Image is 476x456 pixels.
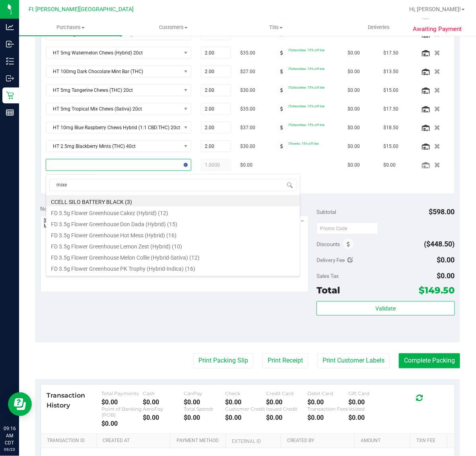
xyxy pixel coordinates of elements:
[307,414,349,422] div: $0.00
[193,353,253,369] button: Print Packing Slip
[348,143,360,150] span: $0.00
[4,446,16,452] p: 09/23
[46,103,191,115] span: NO DATA FOUND
[201,47,231,58] input: 2.00
[328,19,431,36] a: Deliveries
[46,84,191,96] span: NO DATA FOUND
[102,420,143,428] div: $0.00
[46,66,181,77] span: HT 100mg Dark Chocolate Mint Bar (THC)
[288,142,319,146] span: 75mints: 75% off line
[143,391,184,397] div: Cash
[348,49,360,57] span: $0.00
[349,406,390,412] div: Voided
[384,49,399,57] span: $17.50
[384,143,399,150] span: $15.00
[241,161,253,169] span: $0.00
[266,414,308,422] div: $0.00
[201,141,231,152] input: 2.00
[317,273,339,279] span: Sales Tax
[46,47,181,58] span: HT 5mg Watermelon Chews (Hybrid) 20ct
[225,19,328,36] a: Tills
[241,124,256,132] span: $37.00
[384,68,399,76] span: $13.50
[241,68,256,76] span: $27.00
[6,57,14,65] inline-svg: Inventory
[348,258,354,263] i: Edit Delivery Fee
[413,25,462,34] span: Awaiting Payment
[288,67,325,71] span: 75chocchew: 75% off line
[348,87,360,94] span: $0.00
[317,353,390,369] button: Print Customer Labels
[184,414,225,422] div: $0.00
[348,124,360,132] span: $0.00
[6,91,14,99] inline-svg: Retail
[46,47,191,59] span: NO DATA FOUND
[288,104,325,108] span: 75chocchew: 75% off line
[437,272,455,280] span: $0.00
[46,140,191,152] span: NO DATA FOUND
[241,49,256,57] span: $35.00
[102,406,143,418] div: Point of Banking (POB)
[349,391,390,397] div: Gift Card
[102,399,143,406] div: $0.00
[46,122,191,134] span: NO DATA FOUND
[103,438,167,444] a: Created At
[266,391,308,397] div: Credit Card
[46,122,181,133] span: HT 10mg Blue Raspberry Chews Hybrid (1:1 CBD:THC) 20ct
[288,85,325,89] span: 75chocchew: 75% off line
[317,285,340,296] span: Total
[184,391,225,397] div: CanPay
[4,425,16,446] p: 09:16 AM CDT
[143,406,184,412] div: AeroPay
[19,19,122,36] a: Purchases
[241,87,256,94] span: $30.00
[349,399,390,406] div: $0.00
[317,223,378,235] input: Promo Code
[184,399,225,406] div: $0.00
[262,353,308,369] button: Print Receipt
[201,103,231,114] input: 2.00
[348,105,360,113] span: $0.00
[384,161,396,169] span: $0.00
[29,6,134,13] span: Ft [PERSON_NAME][GEOGRAPHIC_DATA]
[317,209,336,215] span: Subtotal
[361,438,407,444] a: Amount
[384,124,399,132] span: $18.50
[122,24,225,31] span: Customers
[317,301,455,316] button: Validate
[348,161,360,169] span: $0.00
[8,392,32,416] iframe: Resource center
[416,438,444,444] a: Txn Fee
[307,391,349,397] div: Debit Card
[6,40,14,48] inline-svg: Inbound
[437,256,455,264] span: $0.00
[357,24,400,31] span: Deliveries
[287,438,352,444] a: Created By
[225,391,266,397] div: Check
[6,109,14,116] inline-svg: Reports
[122,19,225,36] a: Customers
[348,68,360,76] span: $0.00
[201,122,231,133] input: 2.00
[225,406,266,412] div: Customer Credit
[429,208,455,216] span: $598.00
[241,105,256,113] span: $35.00
[266,406,308,412] div: Issued Credit
[201,85,231,96] input: 2.00
[375,306,396,312] span: Validate
[307,399,349,406] div: $0.00
[46,103,181,114] span: HT 5mg Tropical Mix Chews (Sativa) 20ct
[424,240,455,248] span: ($448.50)
[19,24,122,31] span: Purchases
[6,23,14,31] inline-svg: Analytics
[46,85,181,96] span: HT 5mg Tangerine Chews (THC) 20ct
[225,434,281,448] th: External ID
[225,414,266,422] div: $0.00
[184,406,225,412] div: Total Spendr
[143,399,184,406] div: $0.00
[288,123,325,127] span: 75chocchew: 75% off line
[201,66,231,77] input: 2.00
[384,87,399,94] span: $15.00
[41,206,79,212] span: Notes (optional)
[46,141,181,152] span: HT 2.5mg Blackberry Mints (THC) 40ct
